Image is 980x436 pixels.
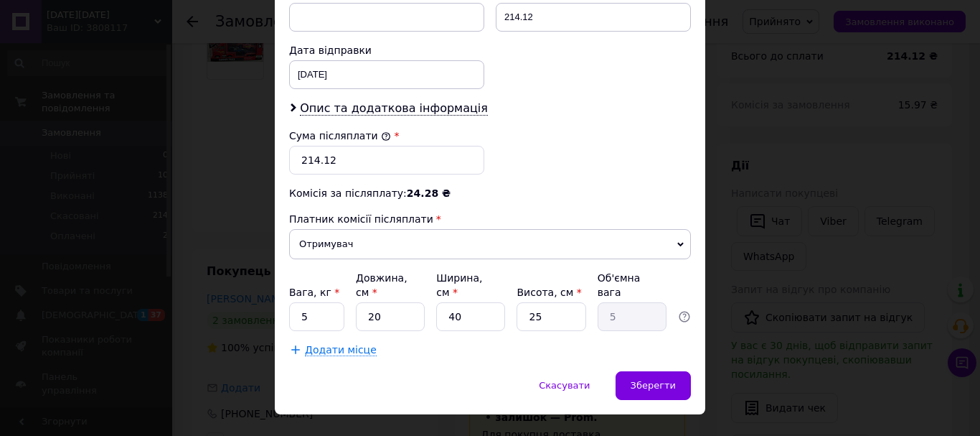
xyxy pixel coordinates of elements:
[539,380,590,391] span: Скасувати
[289,43,484,57] div: Дата відправки
[407,187,451,199] span: 24.28 ₴
[631,380,676,391] span: Зберегти
[300,101,488,116] span: Опис та додаткова інформація
[305,344,377,356] span: Додати місце
[289,186,691,200] div: Комісія за післяплату:
[289,229,691,259] span: Отримувач
[598,271,666,300] div: Об'ємна вага
[289,287,339,298] label: Вага, кг
[517,287,581,298] label: Висота, см
[289,213,433,225] span: Платник комісії післяплати
[356,272,407,298] label: Довжина, см
[436,272,482,298] label: Ширина, см
[289,130,391,142] label: Сума післяплати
